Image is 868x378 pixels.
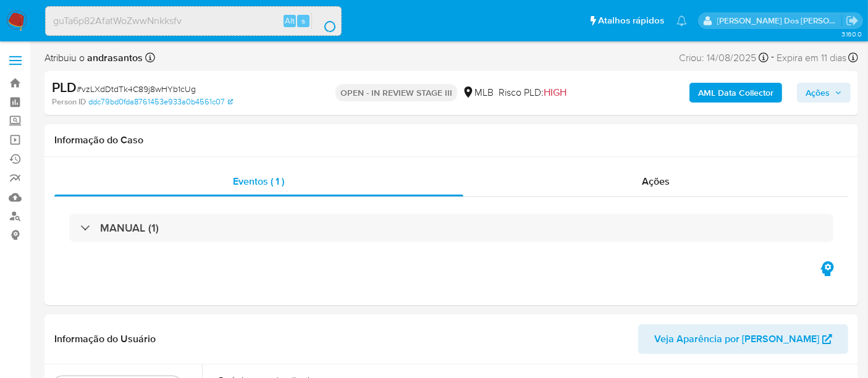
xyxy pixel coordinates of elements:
[311,12,337,30] button: search-icon
[52,77,77,97] b: PLD
[777,51,846,65] span: Expira em 11 dias
[52,96,86,107] b: Person ID
[598,14,664,27] span: Atalhos rápidos
[233,174,284,188] span: Eventos ( 1 )
[717,15,842,27] p: renato.lopes@mercadopago.com.br
[88,96,233,107] a: ddc79bd0fda8761453e933a0b4561c07
[54,134,848,146] h1: Informação do Caso
[771,49,774,66] span: -
[689,83,782,103] button: AML Data Collector
[100,221,159,235] h3: MANUAL (1)
[679,49,769,66] div: Criou: 14/08/2025
[462,86,494,99] div: MLB
[846,14,859,27] a: Sair
[54,333,156,345] h1: Informação do Usuário
[499,86,567,99] span: Risco PLD:
[46,13,341,29] input: Pesquise usuários ou casos...
[285,15,295,27] span: Alt
[654,324,819,354] span: Veja Aparência por [PERSON_NAME]
[638,324,848,354] button: Veja Aparência por [PERSON_NAME]
[806,83,830,103] span: Ações
[698,83,773,103] b: AML Data Collector
[676,15,687,26] a: Notificações
[544,85,567,99] span: HIGH
[335,84,457,101] p: OPEN - IN REVIEW STAGE III
[85,51,143,65] b: andrasantos
[642,174,670,188] span: Ações
[77,83,196,95] span: # vzLXdDtdTk4C89j8wHYb1cUg
[69,214,833,242] div: MANUAL (1)
[797,83,851,103] button: Ações
[44,51,143,65] span: Atribuiu o
[301,15,305,27] span: s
